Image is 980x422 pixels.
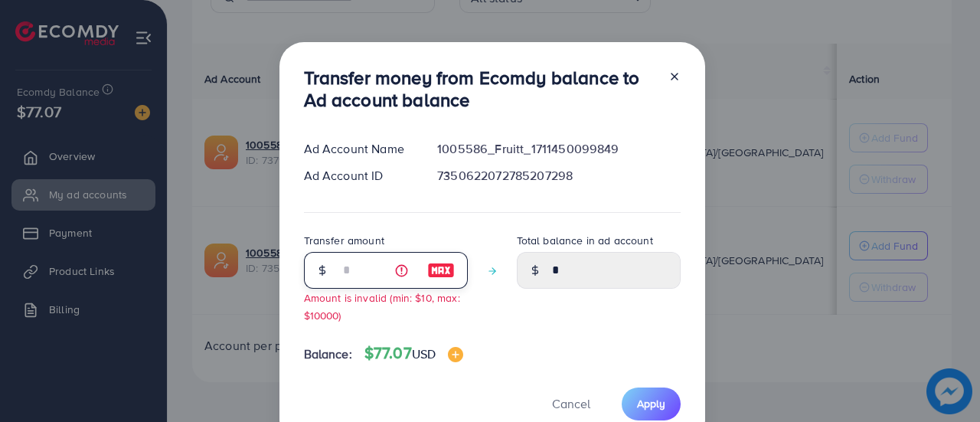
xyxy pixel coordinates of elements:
span: Balance: [304,345,352,363]
div: Ad Account Name [292,140,426,158]
span: USD [412,345,436,362]
img: image [427,261,455,280]
div: 1005586_Fruitt_1711450099849 [425,140,692,158]
button: Cancel [533,388,609,420]
div: 7350622072785207298 [425,167,692,185]
button: Apply [622,388,681,420]
span: Cancel [552,395,590,412]
img: image [448,347,463,362]
h4: $77.07 [364,344,463,363]
h3: Transfer money from Ecomdy balance to Ad account balance [304,67,656,111]
span: Apply [637,396,665,411]
small: Amount is invalid (min: $10, max: $10000) [304,290,460,322]
label: Total balance in ad account [517,233,653,248]
div: Ad Account ID [292,167,426,185]
label: Transfer amount [304,233,384,248]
